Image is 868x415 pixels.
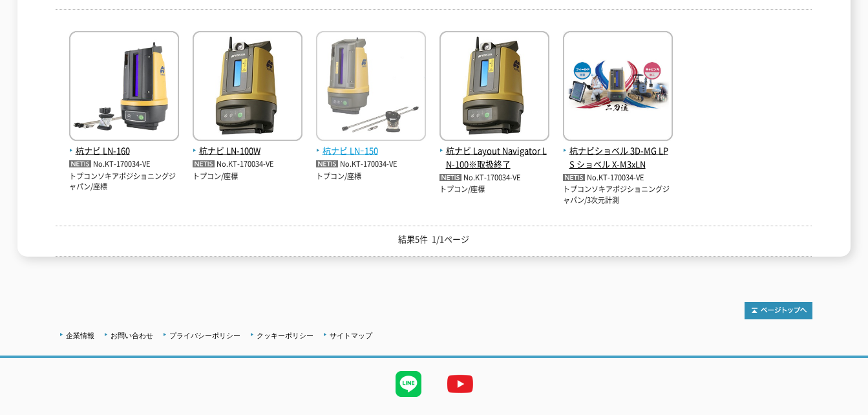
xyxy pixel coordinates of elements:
p: 結果5件 1/1ページ [56,233,812,246]
a: プライバシーポリシー [169,332,240,339]
img: YouTube [434,358,486,410]
a: 杭ナビショベル 3D-MG LPS ショベル X-M3xLN [563,131,673,171]
p: トプコンソキアポジショニングジャパン/3次元計測 [563,184,673,206]
img: Layout Navigator LN-100※取扱終了 [439,31,549,144]
p: No.KT-170034-VE [69,158,179,171]
img: LN-100W [193,31,302,144]
img: X-M3xLN [563,31,673,144]
a: 杭ナビ LN-100W [193,131,302,158]
a: サイトマップ [330,332,372,339]
img: トップページへ [745,302,812,319]
p: トプコン/座標 [316,171,426,182]
p: No.KT-170034-VE [193,158,302,171]
a: 杭ナビ LN-160 [69,131,179,158]
a: 企業情報 [66,332,94,339]
span: 杭ナビ LNｰ150 [316,144,426,158]
a: 杭ナビ Layout Navigator LN-100※取扱終了 [439,131,549,171]
img: LN-160 [69,31,179,144]
p: No.KT-170034-VE [439,171,549,185]
img: LNｰ150 [316,31,426,144]
p: No.KT-170034-VE [316,158,426,171]
a: 杭ナビ LNｰ150 [316,131,426,158]
span: 杭ナビ Layout Navigator LN-100※取扱終了 [439,144,549,171]
span: 杭ナビ LN-100W [193,144,302,158]
p: トプコン/座標 [439,184,549,195]
img: LINE [383,358,434,410]
span: 杭ナビ LN-160 [69,144,179,158]
p: トプコン/座標 [193,171,302,182]
p: トプコンソキアポジショニングジャパン/座標 [69,171,179,193]
a: クッキーポリシー [257,332,313,339]
p: No.KT-170034-VE [563,171,673,185]
span: 杭ナビショベル 3D-MG LPS ショベル X-M3xLN [563,144,673,171]
a: お問い合わせ [111,332,153,339]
